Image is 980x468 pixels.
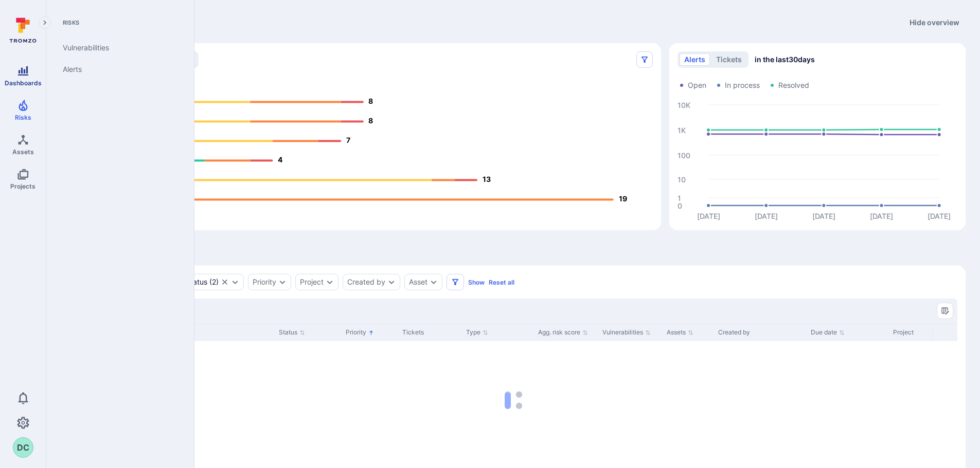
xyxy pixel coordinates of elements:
button: tickets [711,53,746,66]
button: Sort by Vulnerabilities [602,328,651,336]
p: Sorted by: Higher priority first [368,327,374,338]
text: [DATE] [697,212,720,220]
i: Expand navigation menu [41,18,48,27]
div: Dan Cundy [13,437,33,458]
span: Risks [15,114,31,121]
text: 10 [678,175,686,183]
span: Assets [12,148,34,156]
div: alerts tabs [61,238,966,257]
div: open, in process [181,274,244,290]
button: Expand navigation menu [39,16,51,29]
text: 19 [619,195,627,203]
button: Created by [347,278,385,286]
svg: Alerts Bar [69,86,653,215]
span: Open [688,80,706,90]
button: DC [13,437,33,458]
span: in the last 30 days [755,54,815,65]
button: Status(2) [186,278,219,286]
button: Sort by Status [279,328,305,336]
span: In process [725,80,760,90]
text: 1K [678,125,686,134]
span: Projects [10,182,35,190]
button: Expand dropdown [231,278,239,286]
button: Priority [253,278,276,286]
button: alerts [680,53,710,66]
div: Status [186,278,207,286]
text: [DATE] [870,212,893,220]
text: 7 [346,136,350,145]
span: Risks [55,18,182,27]
div: Created by [718,328,803,337]
text: 8 [369,97,373,106]
text: 1 [678,193,681,202]
div: Most alerts [61,43,661,230]
div: Tickets [402,328,458,337]
button: Asset [409,278,427,286]
span: Resolved [778,80,809,90]
button: Project [300,278,324,286]
button: Expand dropdown [430,278,438,286]
button: Expand dropdown [387,278,396,286]
button: Sort by Priority [346,328,374,336]
a: Vulnerabilities [55,37,182,59]
text: 8 [369,117,373,125]
button: Filters [447,274,464,290]
button: Sort by Agg. risk score [538,328,588,336]
text: 4 [278,156,283,164]
text: [DATE] [928,212,951,220]
button: Manage columns [937,303,953,319]
button: Hide overview [903,14,966,31]
text: 10K [678,100,690,109]
button: Expand dropdown [326,278,334,286]
button: Sort by Type [466,328,488,336]
button: Sort by Assets [667,328,693,336]
button: Expand dropdown [278,278,287,286]
button: Sort by Due date [811,328,845,336]
div: ( 2 ) [186,278,219,286]
span: Dashboards [5,79,42,87]
text: 100 [678,151,690,159]
text: 0 [678,201,682,210]
div: Alerts/Tickets trend [669,43,966,230]
text: 13 [483,175,491,184]
text: [DATE] [755,212,778,220]
button: Clear selection [221,278,229,286]
a: Alerts [55,59,182,80]
button: Reset all [489,278,514,286]
button: Show [468,278,485,286]
text: [DATE] [812,212,835,220]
